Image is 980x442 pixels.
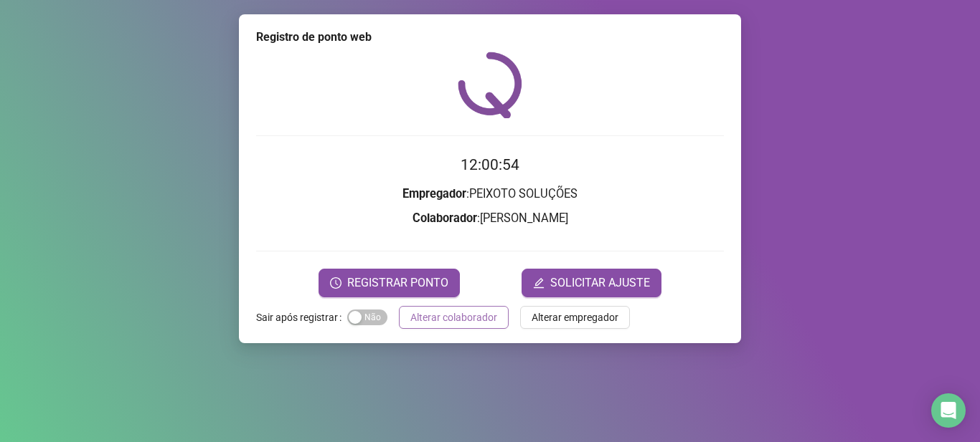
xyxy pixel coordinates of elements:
[522,269,661,297] button: editSOLICITAR AJUSTE
[931,393,966,428] div: Open Intercom Messenger
[532,309,618,325] span: Alterar empregador
[347,274,448,292] span: REGISTRAR PONTO
[256,185,724,203] h3: : PEIXOTO SOLUÇÕES
[399,306,509,329] button: Alterar colaborador
[410,309,497,325] span: Alterar colaborador
[319,269,460,297] button: REGISTRAR PONTO
[533,277,545,289] span: edit
[461,156,519,173] time: 12:00:54
[256,29,724,46] div: Registro de ponto web
[330,277,341,289] span: clock-circle
[413,211,477,225] strong: Colaborador
[458,52,522,118] img: QRPoint
[520,306,630,329] button: Alterar empregador
[256,209,724,228] h3: : [PERSON_NAME]
[550,274,650,292] span: SOLICITAR AJUSTE
[256,306,347,329] label: Sair após registrar
[402,187,466,201] strong: Empregador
